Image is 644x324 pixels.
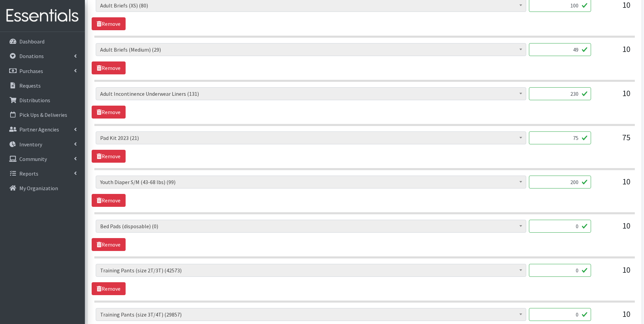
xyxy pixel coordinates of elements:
input: Quantity [529,308,591,321]
p: Distributions [19,97,50,104]
span: Training Pants (size 2T/3T) (42573) [96,264,526,277]
input: Quantity [529,87,591,100]
span: Bed Pads (disposable) (0) [100,221,522,231]
span: Youth Diaper S/M (43-68 lbs) (99) [96,176,526,188]
span: Adult Briefs (Medium) (29) [100,45,522,54]
p: My Organization [19,185,58,192]
span: Adult Incontinence Underwear Liners (131) [96,87,526,100]
input: Quantity [529,264,591,277]
a: Remove [92,150,126,163]
a: Pick Ups & Deliveries [3,108,82,122]
span: Training Pants (size 3T/4T) (29857) [100,310,522,319]
span: Youth Diaper S/M (43-68 lbs) (99) [100,177,522,187]
img: HumanEssentials [3,4,82,27]
div: 10 [596,87,630,106]
a: Remove [92,194,126,207]
p: Dashboard [19,38,44,45]
a: Dashboard [3,35,82,48]
span: Training Pants (size 2T/3T) (42573) [100,266,522,275]
p: Reports [19,170,38,177]
a: Remove [92,282,126,295]
span: Training Pants (size 3T/4T) (29857) [96,308,526,321]
span: Adult Briefs (Medium) (29) [96,43,526,56]
span: Pad Kit 2023 (21) [100,133,522,143]
p: Partner Agencies [19,126,59,133]
a: Requests [3,79,82,92]
a: Purchases [3,64,82,78]
input: Quantity [529,131,591,144]
a: Remove [92,238,126,251]
div: 75 [596,131,630,150]
div: 10 [596,264,630,282]
div: 10 [596,176,630,194]
a: Partner Agencies [3,123,82,136]
span: Adult Briefs (XS) (80) [100,1,522,10]
a: Community [3,152,82,166]
a: Distributions [3,93,82,107]
a: Remove [92,61,126,74]
div: 10 [596,220,630,238]
p: Requests [19,82,41,89]
input: Quantity [529,220,591,233]
span: Pad Kit 2023 (21) [96,131,526,144]
span: Adult Incontinence Underwear Liners (131) [100,89,522,98]
a: Donations [3,49,82,63]
p: Community [19,156,47,162]
p: Purchases [19,68,43,74]
a: Reports [3,167,82,180]
span: Bed Pads (disposable) (0) [96,220,526,233]
input: Quantity [529,176,591,188]
a: Remove [92,106,126,119]
p: Inventory [19,141,42,148]
input: Quantity [529,43,591,56]
a: Inventory [3,138,82,151]
p: Pick Ups & Deliveries [19,111,67,118]
p: Donations [19,53,44,59]
a: Remove [92,17,126,30]
div: 10 [596,43,630,61]
a: My Organization [3,181,82,195]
